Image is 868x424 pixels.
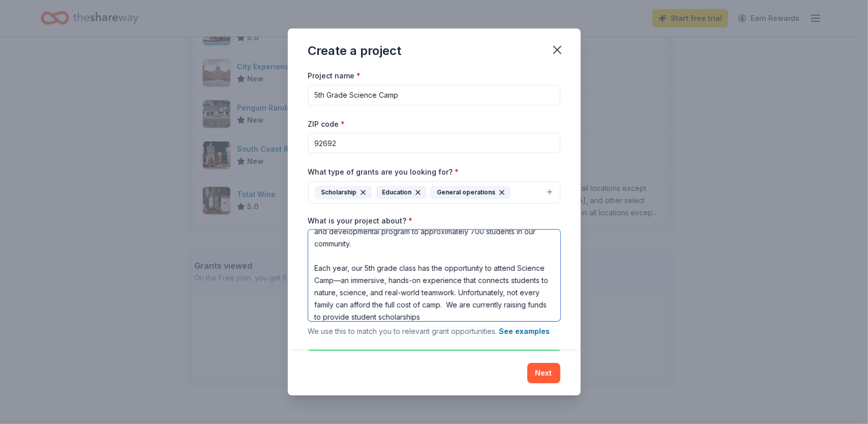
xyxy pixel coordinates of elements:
label: ZIP code [308,119,345,129]
div: Education [376,186,427,199]
input: After school program [308,85,560,105]
div: Create a project [308,43,402,59]
div: General operations [431,186,511,199]
label: Project name [308,71,361,81]
div: Scholarship [315,186,372,199]
button: See examples [499,325,550,337]
button: ScholarshipEducationGeneral operations [308,181,560,204]
button: Next [527,363,560,383]
textarea: Bathgate Elementary School Foundation (BESF), is a nonprofit supporting Bathgate Elementary in [G... [308,230,560,321]
label: What type of grants are you looking for? [308,167,459,177]
label: What is your project about? [308,216,413,226]
span: We use this to match you to relevant grant opportunities. [308,327,550,335]
input: 12345 (U.S. only) [308,133,560,153]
